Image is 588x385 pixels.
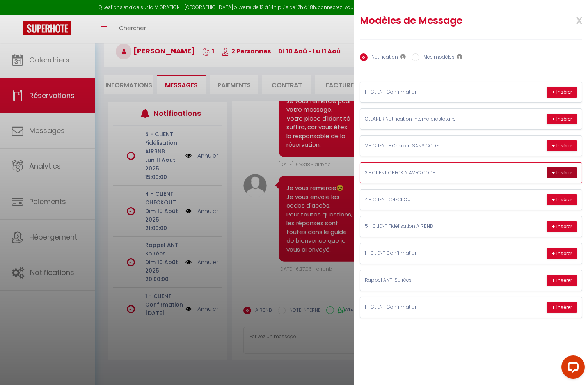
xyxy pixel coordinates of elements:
[365,89,482,96] p: 1 - CLIENT Confirmation
[558,11,582,29] span: x
[419,53,455,62] label: Mes modèles
[547,248,577,259] button: + Insérer
[365,115,482,123] p: CLEANER Notification interne prestataire
[368,53,398,62] label: Notification
[547,87,577,98] button: + Insérer
[400,53,406,60] i: Les notifications sont visibles par toi et ton équipe
[365,303,482,311] p: 1 - CLIENT Confirmation
[365,223,482,230] p: 5 - CLIENT Fidélisation AIRBNB
[365,277,482,284] p: Rappel ANTI Soirées
[547,221,577,232] button: + Insérer
[365,196,482,204] p: 4 - CLIENT CHECKOUT
[365,169,482,177] p: 3 - CLIENT CHECKIN AVEC CODE
[547,140,577,151] button: + Insérer
[365,142,482,150] p: 2 - CLIENT - Checkin SANS CODE
[555,352,588,385] iframe: LiveChat chat widget
[457,53,462,60] i: Les modèles généraux sont visibles par vous et votre équipe
[547,167,577,178] button: + Insérer
[547,114,577,124] button: + Insérer
[547,275,577,286] button: + Insérer
[365,250,482,257] p: 1 - CLIENT Confirmation
[547,194,577,205] button: + Insérer
[547,302,577,313] button: + Insérer
[360,14,542,27] h2: Modèles de Message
